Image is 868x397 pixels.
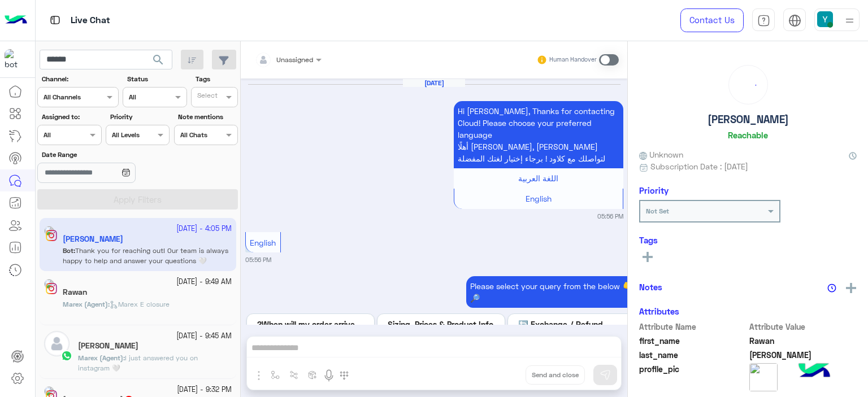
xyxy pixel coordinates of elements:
[788,14,801,27] img: tab
[44,331,70,356] img: defaultAdmin.png
[127,74,185,84] label: Status
[639,149,683,160] span: Unknown
[178,112,236,122] label: Note mentions
[250,238,276,247] span: English
[827,283,836,293] img: notes
[843,14,857,28] img: profile
[176,277,232,287] small: [DATE] - 9:49 AM
[151,53,165,67] span: search
[639,335,747,347] span: first_name
[63,300,110,308] b: :
[44,279,54,289] img: picture
[276,55,313,64] span: Unassigned
[110,112,168,122] label: Priority
[388,319,494,343] p: Sizing, Prices & Product Info 👕
[846,283,856,293] img: add
[650,160,748,172] span: Subscription Date : [DATE]
[78,341,138,351] h5: Rawan elzahar
[245,255,271,264] small: 05:56 PM
[71,13,110,28] p: Live Chat
[42,150,168,160] label: Date Range
[732,68,765,101] div: loading...
[78,354,123,362] span: Marex (Agent)
[196,90,218,103] div: Select
[639,185,669,195] h6: Priority
[680,8,744,32] a: Contact Us
[639,306,679,316] h6: Attributes
[196,74,237,84] label: Tags
[526,365,585,385] button: Send and close
[5,49,25,69] img: 317874714732967
[728,130,768,140] h6: Reachable
[48,13,62,27] img: tab
[63,287,87,297] h5: Rawan
[752,8,775,32] a: tab
[639,349,747,361] span: last_name
[646,207,669,215] b: Not Set
[639,235,857,245] h6: Tags
[42,74,118,84] label: Channel:
[708,113,789,126] h5: [PERSON_NAME]
[466,276,636,308] p: 7/10/2025, 5:56 PM
[110,300,170,308] span: Marex E closure
[526,194,552,203] span: English
[78,354,125,362] b: :
[257,319,364,343] p: When will my order arrive? 🚚
[176,331,232,342] small: [DATE] - 9:45 AM
[795,352,834,391] img: hulul-logo.png
[639,282,662,292] h6: Notes
[597,212,623,221] small: 05:56 PM
[749,349,857,361] span: Ayman Elkomy
[454,101,623,168] p: 7/10/2025, 5:56 PM
[518,319,625,330] p: Exchange / Refund 🔄
[549,55,597,64] small: Human Handover
[5,8,27,32] img: Logo
[749,335,857,347] span: Rawan
[403,79,465,87] h6: [DATE]
[749,363,778,391] img: picture
[42,112,100,122] label: Assigned to:
[749,321,857,333] span: Attribute Value
[78,354,198,372] span: I just answered you on instagram 🤍
[757,14,770,27] img: tab
[46,283,57,294] img: Instagram
[639,363,747,389] span: profile_pic
[518,173,558,183] span: اللغة العربية
[145,50,172,74] button: search
[37,189,238,210] button: Apply Filters
[817,11,833,27] img: userImage
[639,321,747,333] span: Attribute Name
[177,385,232,395] small: [DATE] - 9:32 PM
[63,300,108,308] span: Marex (Agent)
[44,386,54,396] img: picture
[61,350,72,361] img: WhatsApp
